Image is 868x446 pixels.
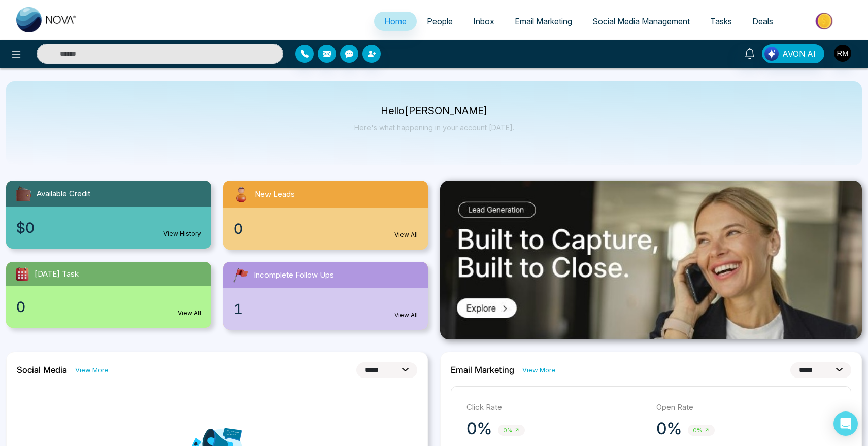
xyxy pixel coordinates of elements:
[394,311,418,320] a: View All
[752,16,773,26] span: Deals
[354,107,514,115] p: Hello [PERSON_NAME]
[656,419,682,439] p: 0%
[473,16,494,26] span: Inbox
[782,48,816,60] span: AVON AI
[440,181,862,339] img: .
[466,419,492,439] p: 0%
[217,181,435,250] a: New Leads0View All
[427,16,453,26] span: People
[762,44,824,63] button: AVON AI
[16,217,35,238] span: $0
[35,268,79,280] span: [DATE] Task
[75,365,109,375] a: View More
[522,365,556,375] a: View More
[178,308,201,318] a: View All
[592,16,690,26] span: Social Media Management
[254,269,334,281] span: Incomplete Follow Ups
[384,16,407,26] span: Home
[17,365,67,375] h2: Social Media
[233,218,243,239] span: 0
[710,16,732,26] span: Tasks
[505,12,582,31] a: Email Marketing
[394,230,418,239] a: View All
[833,411,858,436] div: Open Intercom Messenger
[834,45,851,62] img: User Avatar
[14,185,32,203] img: availableCredit.svg
[515,16,572,26] span: Email Marketing
[16,7,77,32] img: Nova CRM Logo
[742,12,783,31] a: Deals
[233,298,243,320] span: 1
[788,10,862,32] img: Market-place.gif
[498,425,525,436] span: 0%
[217,262,435,330] a: Incomplete Follow Ups1View All
[14,266,30,282] img: todayTask.svg
[466,402,646,414] p: Click Rate
[37,188,90,200] span: Available Credit
[231,266,250,284] img: followUps.svg
[688,425,715,436] span: 0%
[700,12,742,31] a: Tasks
[463,12,505,31] a: Inbox
[764,47,779,61] img: Lead Flow
[231,185,251,204] img: newLeads.svg
[255,189,295,200] span: New Leads
[582,12,700,31] a: Social Media Management
[417,12,463,31] a: People
[354,123,514,132] p: Here's what happening in your account [DATE].
[451,365,514,375] h2: Email Marketing
[374,12,417,31] a: Home
[656,402,836,414] p: Open Rate
[163,229,201,238] a: View History
[16,296,25,318] span: 0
